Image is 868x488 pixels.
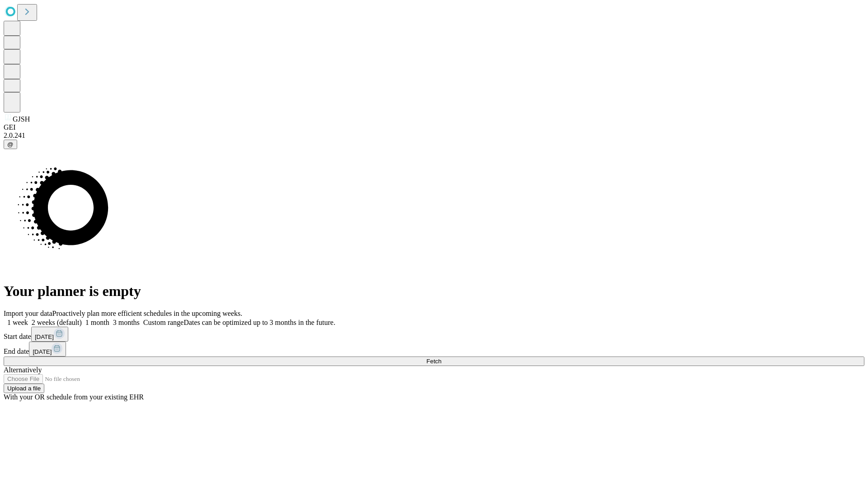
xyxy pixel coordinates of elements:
span: 2 weeks (default) [32,319,82,326]
span: Dates can be optimized up to 3 months in the future. [184,319,335,326]
div: GEI [4,123,864,131]
button: Upload a file [4,384,44,393]
h1: Your planner is empty [4,283,864,300]
span: Proactively plan more efficient schedules in the upcoming weeks. [52,310,242,317]
span: @ [7,141,14,148]
button: @ [4,140,17,149]
span: [DATE] [33,348,52,355]
div: End date [4,342,864,357]
div: Start date [4,327,864,342]
span: 3 months [113,319,140,326]
span: Import your data [4,310,52,317]
span: Custom range [143,319,184,326]
span: GJSH [13,115,30,123]
span: [DATE] [35,333,54,340]
button: [DATE] [31,327,68,342]
span: With your OR schedule from your existing EHR [4,393,144,401]
span: Alternatively [4,366,42,374]
button: [DATE] [29,342,66,357]
span: Fetch [426,358,441,365]
div: 2.0.241 [4,131,864,140]
span: 1 week [7,319,28,326]
button: Fetch [4,357,864,366]
span: 1 month [85,319,109,326]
